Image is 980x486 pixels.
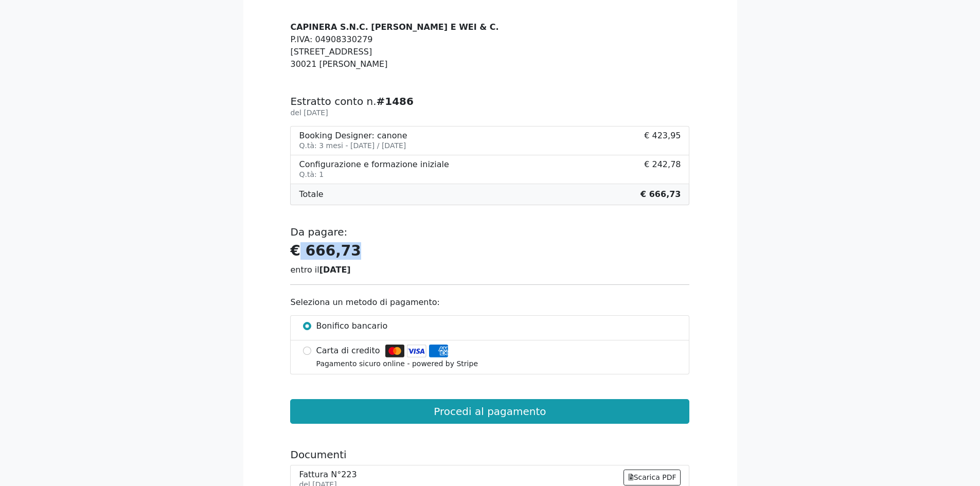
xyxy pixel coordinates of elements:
[290,21,689,70] address: P.IVA: 04908330279 [STREET_ADDRESS] 30021 [PERSON_NAME]
[316,359,478,368] small: Pagamento sicuro online - powered by Stripe
[316,320,388,332] span: Bonifico bancario
[290,95,689,107] h5: Estratto conto n.
[299,470,357,479] div: Fattura N°223
[316,345,380,357] span: Carta di credito
[290,226,689,238] h5: Da pagare:
[299,159,449,169] div: Configurazione e formazione iniziale
[290,448,689,461] h5: Documenti
[319,265,351,275] strong: [DATE]
[299,131,407,140] div: Booking Designer: canone
[290,297,689,307] h6: Seleziona un metodo di pagamento:
[640,189,681,199] b: € 666,73
[299,141,406,150] small: Q.tà: 3 mesi - [DATE] / [DATE]
[644,159,681,179] span: € 242,78
[290,22,498,32] strong: CAPINERA S.N.C. [PERSON_NAME] E WEI & C.
[290,109,328,117] small: del [DATE]
[299,188,323,201] span: Totale
[290,242,361,259] strong: € 666,73
[623,470,681,485] a: Scarica PDF
[299,170,324,178] small: Q.tà: 1
[290,399,689,424] button: Procedi al pagamento
[644,131,681,151] span: € 423,95
[290,264,689,276] div: entro il
[377,95,414,107] b: #1486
